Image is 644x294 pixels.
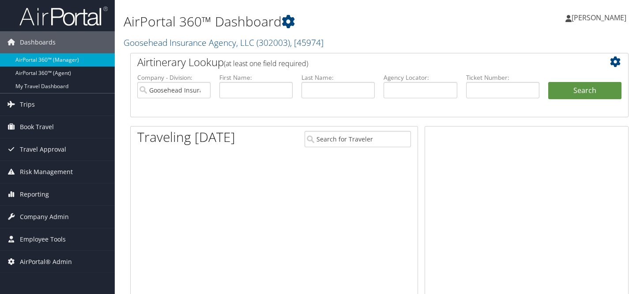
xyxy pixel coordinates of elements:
h1: Traveling [DATE] [137,128,235,146]
button: Search [548,82,621,100]
span: Dashboards [20,31,56,53]
span: Employee Tools [20,228,66,250]
input: Search for Traveler [305,131,411,147]
label: Company - Division: [137,73,211,82]
span: Trips [20,93,35,115]
label: Agency Locator: [384,73,457,82]
h2: Airtinerary Lookup [137,55,580,70]
a: Goosehead Insurance Agency, LLC [124,37,324,48]
label: Last Name: [301,73,375,82]
span: AirPortal® Admin [20,251,72,273]
span: Reporting [20,183,49,205]
label: Ticket Number: [466,73,539,82]
h1: AirPortal 360™ Dashboard [124,12,465,31]
span: Company Admin [20,206,69,228]
a: [PERSON_NAME] [565,4,635,31]
span: Book Travel [20,116,54,138]
span: Risk Management [20,161,73,183]
span: (at least one field required) [224,59,308,68]
img: airportal-logo.png [19,6,108,26]
label: First Name: [219,73,293,82]
span: [PERSON_NAME] [572,13,626,22]
span: ( 302003 ) [256,37,290,48]
span: , [ 45974 ] [290,37,324,48]
span: Travel Approval [20,138,66,160]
